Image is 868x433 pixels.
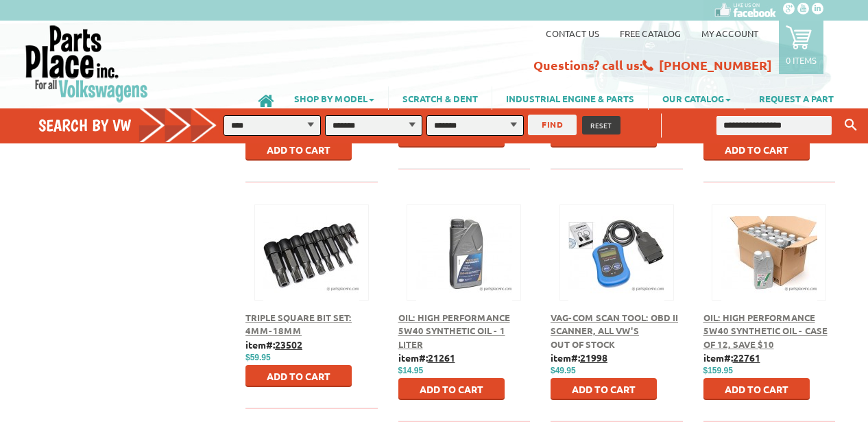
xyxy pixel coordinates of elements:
button: Add to Cart [703,139,810,161]
button: Add to Cart [245,365,352,387]
b: item#: [551,351,607,364]
a: Free Catalog [620,27,681,39]
p: 0 items [786,54,817,66]
span: $159.95 [703,366,733,375]
a: VAG-COM Scan Tool: OBD II Scanner, All VW's [551,312,678,337]
button: Add to Cart [703,378,810,400]
span: RESET [590,120,612,130]
u: 21998 [580,351,607,364]
button: Add to Cart [398,378,505,400]
span: Add to Cart [725,383,788,395]
u: 21261 [428,351,455,364]
b: item#: [703,351,760,364]
a: 0 items [779,21,823,74]
b: item#: [245,338,302,351]
span: $49.95 [551,366,576,375]
button: Add to Cart [245,139,352,161]
span: Out of stock [551,338,615,350]
u: 22761 [733,351,760,364]
a: Oil: High Performance 5w40 Synthetic Oil - Case of 12, Save $10 [703,312,828,350]
span: Add to Cart [267,370,330,382]
a: Triple Square Bit Set: 4mm-18mm [245,312,352,337]
a: SHOP BY MODEL [280,86,388,110]
button: Add to Cart [551,378,657,400]
a: REQUEST A PART [745,86,847,110]
a: INDUSTRIAL ENGINE & PARTS [492,86,648,110]
a: Contact us [546,27,599,39]
span: $14.95 [398,366,424,375]
span: Add to Cart [572,383,636,395]
b: item#: [398,351,455,364]
a: OUR CATALOG [649,86,745,110]
span: Add to Cart [267,143,330,156]
h4: Search by VW [38,115,227,135]
a: SCRATCH & DENT [389,86,492,110]
img: Parts Place Inc! [24,24,149,103]
span: Add to Cart [725,143,788,156]
button: FIND [528,115,577,135]
span: Add to Cart [420,383,483,395]
a: My Account [701,27,758,39]
button: Keyword Search [841,114,861,137]
span: $59.95 [245,353,271,362]
a: Oil: High Performance 5w40 Synthetic Oil - 1 Liter [398,312,510,350]
u: 23502 [275,338,302,351]
button: RESET [582,116,620,134]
